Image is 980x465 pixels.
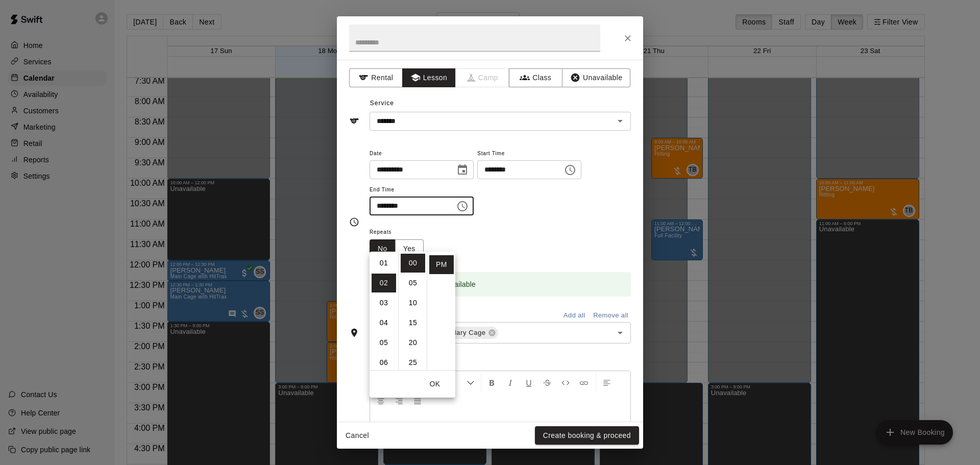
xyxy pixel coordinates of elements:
[401,293,425,312] li: 10 minutes
[401,254,425,273] li: 0 minutes
[402,68,456,87] button: Lesson
[395,239,424,258] button: Yes
[419,375,451,394] button: OK
[520,373,537,391] button: Format Underline
[370,100,394,107] span: Service
[619,29,637,47] button: Close
[349,68,403,87] button: Rental
[560,160,580,180] button: Choose time, selected time is 1:00 PM
[535,426,639,445] button: Create booking & proceed
[509,68,562,87] button: Class
[370,183,474,197] span: End Time
[349,328,359,338] svg: Rooms
[390,391,408,410] button: Right Align
[456,68,509,87] span: Camps can only be created in the Services page
[452,160,473,180] button: Choose date, selected date is Aug 19, 2025
[575,373,593,391] button: Insert Link
[370,239,424,258] div: outlined button group
[349,217,359,227] svg: Timing
[372,274,396,292] li: 2 hours
[349,116,359,126] svg: Service
[613,114,627,128] button: Open
[370,252,398,370] ul: Select hours
[401,313,425,332] li: 15 minutes
[428,327,498,339] div: Secondary Cage
[613,326,627,340] button: Open
[398,252,427,370] ul: Select minutes
[370,352,631,368] span: Notes
[372,333,396,352] li: 5 hours
[401,353,425,372] li: 25 minutes
[370,239,396,258] button: No
[372,353,396,372] li: 6 hours
[429,255,454,274] li: PM
[370,226,432,239] span: Repeats
[428,328,490,338] span: Secondary Cage
[409,391,426,410] button: Justify Align
[341,426,374,445] button: Cancel
[558,308,591,324] button: Add all
[502,373,519,391] button: Format Italics
[591,308,631,324] button: Remove all
[401,274,425,292] li: 5 minutes
[483,373,501,391] button: Format Bold
[557,373,574,391] button: Insert Code
[477,147,581,161] span: Start Time
[598,373,616,391] button: Left Align
[427,252,455,370] ul: Select meridiem
[370,147,474,161] span: Date
[372,391,389,410] button: Center Align
[401,333,425,352] li: 20 minutes
[562,68,630,87] button: Unavailable
[372,313,396,332] li: 4 hours
[452,196,473,216] button: Choose time, selected time is 2:00 PM
[372,293,396,312] li: 3 hours
[372,254,396,273] li: 1 hours
[538,373,556,391] button: Format Strikethrough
